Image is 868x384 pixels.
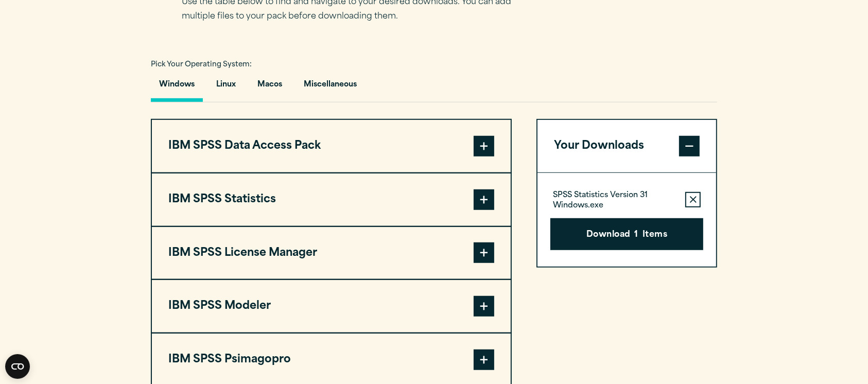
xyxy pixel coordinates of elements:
button: IBM SPSS Modeler [152,280,511,333]
button: Miscellaneous [296,73,365,102]
button: Windows [151,73,203,102]
span: 1 [635,229,638,242]
button: IBM SPSS License Manager [152,227,511,280]
button: Open CMP widget [5,354,30,379]
span: Pick Your Operating System: [151,61,252,68]
p: SPSS Statistics Version 31 Windows.exe [553,190,677,211]
button: Download1Items [550,218,703,250]
button: IBM SPSS Statistics [152,173,511,226]
button: Linux [208,73,244,102]
div: Your Downloads [537,172,716,267]
button: Macos [249,73,290,102]
button: IBM SPSS Data Access Pack [152,120,511,172]
button: Your Downloads [537,120,716,172]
